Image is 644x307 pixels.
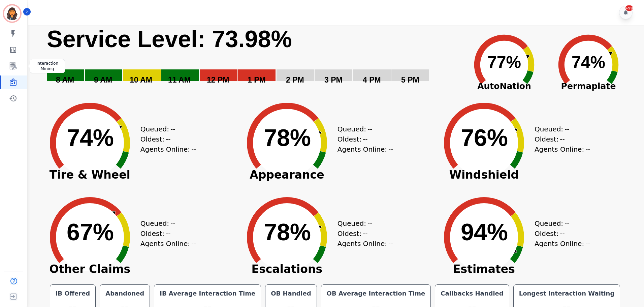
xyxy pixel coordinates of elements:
[56,75,74,84] text: 8 AM
[236,172,337,178] span: Appearance
[388,239,393,249] span: --
[324,75,343,84] text: 3 PM
[535,218,585,228] div: Queued:
[286,75,304,84] text: 2 PM
[546,80,631,93] span: Permaplate
[54,289,92,298] div: IB Offered
[337,228,388,239] div: Oldest:
[46,25,461,94] svg: Service Level: 0%
[433,172,535,178] span: Windshield
[236,266,337,273] span: Escalations
[535,124,585,134] div: Queued:
[462,80,546,93] span: AutoNation
[39,266,140,273] span: Other Claims
[170,124,175,134] span: --
[461,219,508,245] text: 94%
[565,124,569,134] span: --
[170,218,175,228] span: --
[67,219,114,245] text: 67%
[337,134,388,144] div: Oldest:
[140,124,191,134] div: Queued:
[367,124,372,134] span: --
[535,239,592,249] div: Agents Online:
[130,75,152,84] text: 10 AM
[140,228,191,239] div: Oldest:
[585,239,590,249] span: --
[388,144,393,154] span: --
[337,124,388,134] div: Queued:
[337,239,395,249] div: Agents Online:
[140,134,191,144] div: Oldest:
[535,134,585,144] div: Oldest:
[363,228,367,239] span: --
[367,218,372,228] span: --
[560,228,565,239] span: --
[401,75,419,84] text: 5 PM
[166,134,170,144] span: --
[535,228,585,239] div: Oldest:
[207,75,229,84] text: 12 PM
[363,75,381,84] text: 4 PM
[191,239,196,249] span: --
[585,144,590,154] span: --
[191,144,196,154] span: --
[461,125,508,151] text: 76%
[535,144,592,154] div: Agents Online:
[625,5,633,11] div: +99
[565,218,569,228] span: --
[158,289,257,298] div: IB Average Interaction Time
[264,219,311,245] text: 78%
[140,239,198,249] div: Agents Online:
[269,289,312,298] div: OB Handled
[363,134,367,144] span: --
[325,289,427,298] div: OB Average Interaction Time
[337,218,388,228] div: Queued:
[47,26,292,52] text: Service Level: 73.98%
[248,75,266,84] text: 1 PM
[572,53,605,72] text: 74%
[433,266,535,273] span: Estimates
[140,144,198,154] div: Agents Online:
[487,53,521,72] text: 77%
[94,75,112,84] text: 9 AM
[439,289,505,298] div: Callbacks Handled
[560,134,565,144] span: --
[104,289,146,298] div: Abandoned
[518,289,616,298] div: Longest Interaction Waiting
[337,144,395,154] div: Agents Online:
[264,125,311,151] text: 78%
[67,125,114,151] text: 74%
[168,75,191,84] text: 11 AM
[39,172,140,178] span: Tire & Wheel
[4,5,20,22] img: Bordered avatar
[166,228,170,239] span: --
[140,218,191,228] div: Queued:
